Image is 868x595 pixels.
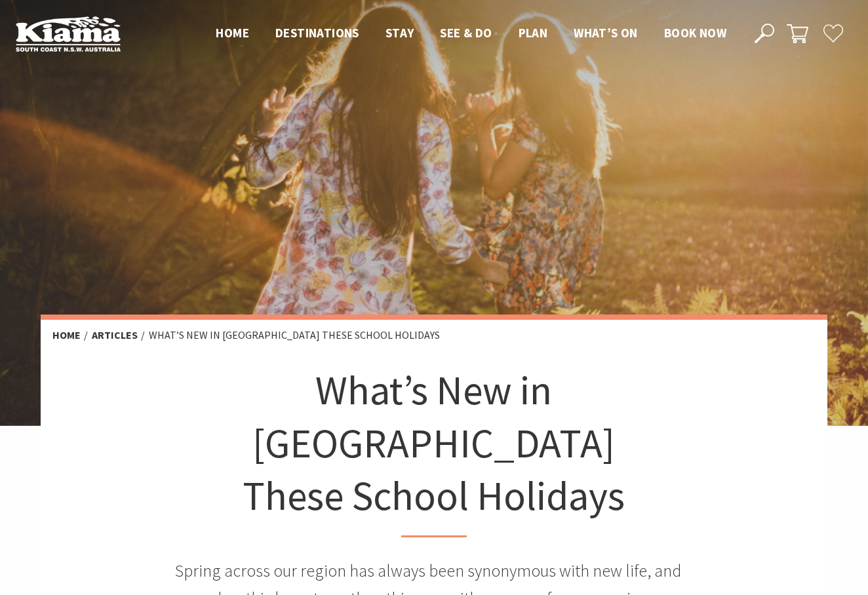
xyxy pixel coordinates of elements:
[574,25,638,41] span: What’s On
[664,25,726,41] span: Book now
[385,25,414,41] span: Stay
[203,23,740,45] nav: Main Menu
[16,16,121,52] img: Kiama Logo
[216,25,249,41] span: Home
[275,25,359,41] span: Destinations
[440,25,492,41] span: See & Do
[519,25,548,41] span: Plan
